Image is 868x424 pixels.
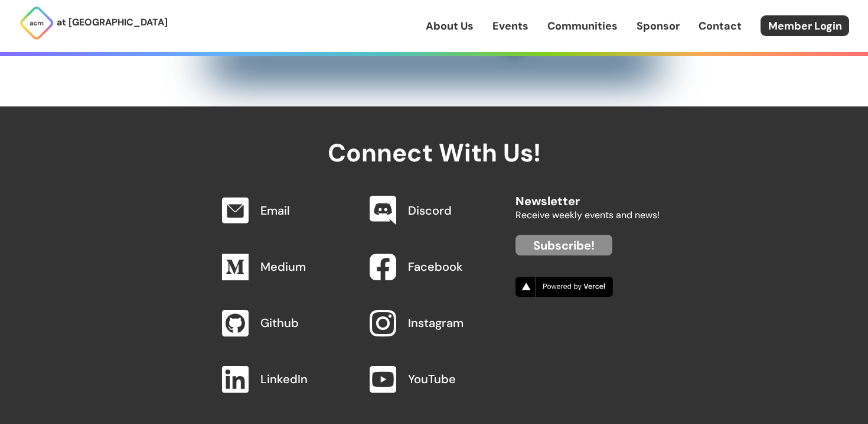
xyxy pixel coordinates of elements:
[408,259,463,274] a: Facebook
[515,235,612,255] a: Subscribe!
[260,259,306,274] a: Medium
[547,18,618,34] a: Communities
[222,254,249,280] img: Medium
[492,18,528,34] a: Events
[19,5,54,41] img: ACM Logo
[408,315,464,331] a: Instagram
[222,198,249,224] img: Email
[408,203,452,218] a: Discord
[208,106,660,167] h2: Connect With Us!
[370,366,396,393] img: YouTube
[260,315,299,331] a: Github
[370,310,396,336] img: Instagram
[426,18,474,34] a: About Us
[19,5,168,41] a: at [GEOGRAPHIC_DATA]
[222,366,249,393] img: LinkedIn
[699,18,742,34] a: Contact
[485,7,541,63] img: SPACE
[260,371,308,387] a: LinkedIn
[57,15,168,30] p: at [GEOGRAPHIC_DATA]
[515,183,660,208] h2: Newsletter
[515,277,613,297] img: Vercel
[515,208,660,223] p: Receive weekly events and news!
[260,203,290,218] a: Email
[408,371,456,387] a: YouTube
[370,196,396,225] img: Discord
[222,310,249,336] img: Github
[761,15,849,36] a: Member Login
[637,18,680,34] a: Sponsor
[370,254,396,280] img: Facebook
